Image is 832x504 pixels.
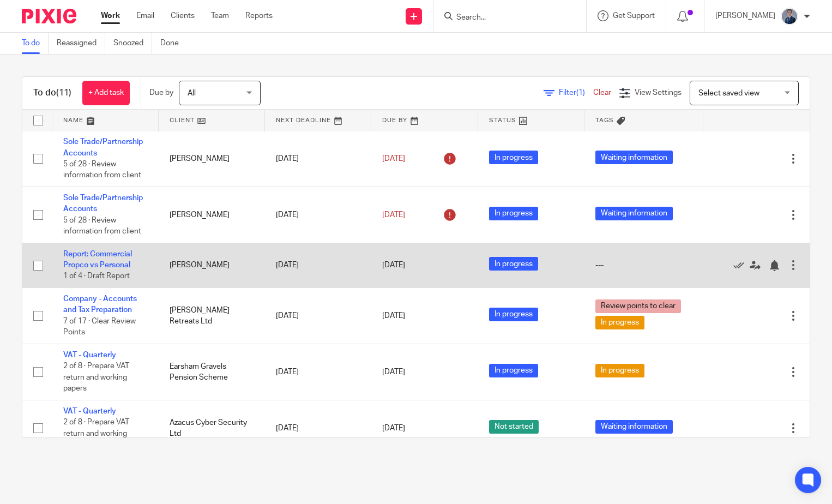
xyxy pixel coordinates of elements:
a: Mark as done [733,260,750,271]
a: VAT - Quarterly [63,351,116,359]
a: Sole Trade/Partnership Accounts [63,194,143,213]
span: Waiting information [595,420,673,434]
span: (11) [56,88,71,97]
span: [DATE] [382,424,405,432]
span: In progress [595,364,644,377]
td: Azacus Cyber Security Ltd [159,400,265,456]
span: In progress [489,257,538,271]
span: [DATE] [382,261,405,269]
td: [DATE] [265,243,371,287]
span: In progress [489,207,538,220]
span: Filter [559,89,593,97]
span: Not started [489,420,539,434]
span: In progress [595,316,644,329]
span: Tags [595,117,614,123]
a: Team [211,10,229,21]
span: Waiting information [595,207,673,220]
a: Clients [171,10,195,21]
div: --- [595,260,692,271]
td: [DATE] [265,344,371,400]
input: Search [455,13,553,23]
span: [DATE] [382,312,405,320]
td: [PERSON_NAME] [159,243,265,287]
img: Pixie [22,9,76,23]
span: [DATE] [382,368,405,376]
span: Waiting information [595,151,673,164]
a: To do [22,33,49,54]
a: Company - Accounts and Tax Preparation [63,295,137,314]
td: [PERSON_NAME] [159,187,265,243]
span: In progress [489,308,538,321]
td: [DATE] [265,131,371,187]
td: [PERSON_NAME] [159,131,265,187]
td: [PERSON_NAME] Retreats Ltd [159,288,265,344]
a: Reassigned [57,33,105,54]
a: Report: Commercial Propco vs Personal [63,250,132,269]
span: [DATE] [382,155,405,163]
td: [DATE] [265,288,371,344]
p: Due by [149,87,173,98]
a: VAT - Quarterly [63,407,116,415]
span: (1) [576,89,585,97]
a: Email [136,10,154,21]
span: 2 of 8 · Prepare VAT return and working papers [63,362,129,392]
p: [PERSON_NAME] [715,10,775,21]
a: Work [101,10,120,21]
a: Done [160,33,187,54]
td: [DATE] [265,400,371,456]
span: Select saved view [698,89,759,97]
span: All [188,89,196,97]
td: [DATE] [265,187,371,243]
span: Get Support [613,12,655,20]
span: In progress [489,364,538,377]
span: 2 of 8 · Prepare VAT return and working papers [63,418,129,448]
a: Snoozed [113,33,152,54]
a: Clear [593,89,611,97]
span: 1 of 4 · Draft Report [63,273,130,280]
td: Earsham Gravels Pension Scheme [159,344,265,400]
h1: To do [33,87,71,99]
span: [DATE] [382,211,405,219]
span: 5 of 28 · Review information from client [63,160,141,179]
a: Reports [245,10,273,21]
span: 7 of 17 · Clear Review Points [63,317,136,337]
span: In progress [489,151,538,164]
img: DSC05254%20(1).jpg [781,8,798,25]
span: Review points to clear [595,299,681,313]
a: Sole Trade/Partnership Accounts [63,138,143,157]
span: View Settings [635,89,682,97]
span: 5 of 28 · Review information from client [63,217,141,236]
a: + Add task [82,81,130,105]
